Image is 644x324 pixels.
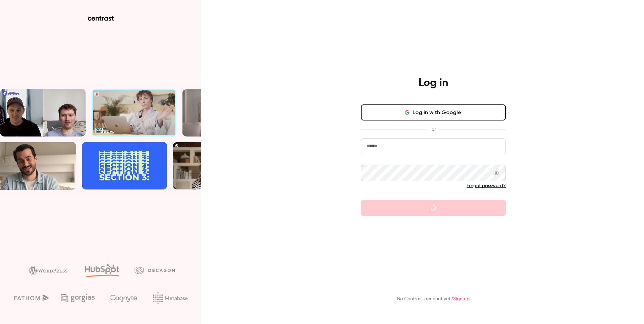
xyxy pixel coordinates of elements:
span: or [428,126,439,133]
p: No Contrast account yet? [397,296,470,303]
img: decagon [135,266,175,274]
button: Log in with Google [361,104,506,120]
h4: Log in [419,76,448,90]
a: Forgot password? [467,183,506,188]
a: Sign up [453,297,470,301]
